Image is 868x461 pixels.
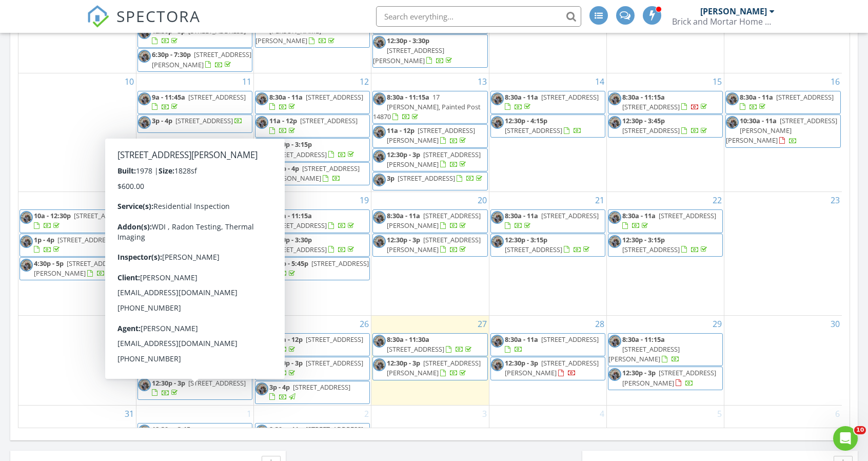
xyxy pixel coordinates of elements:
span: [STREET_ADDRESS][PERSON_NAME] [152,50,251,69]
a: 10:30a - 11a [STREET_ADDRESS][PERSON_NAME][PERSON_NAME] [726,116,837,145]
a: 8:30a - 11a [STREET_ADDRESS][PERSON_NAME] [387,211,481,230]
span: [STREET_ADDRESS] [311,259,369,268]
a: 8:30a - 11a [STREET_ADDRESS] [505,92,599,111]
a: 8:30a - 11:15a [STREET_ADDRESS][PERSON_NAME] [608,333,723,367]
a: Go to August 25, 2025 [240,316,253,332]
a: Go to August 23, 2025 [828,192,842,208]
img: bca8326a2d7a46afada068e76c76ce75.jpeg [373,174,386,186]
span: 12:30p - 3p [269,358,303,368]
span: 8:30a - 11a [269,425,303,434]
img: bca8326a2d7a46afada068e76c76ce75.jpeg [255,164,268,177]
span: 8:30a - 11:15a [152,335,194,344]
td: Go to August 29, 2025 [606,315,724,405]
a: 3:30p - 4p [STREET_ADDRESS][PERSON_NAME] [269,164,360,183]
span: 12:30p - 3p [387,150,420,159]
a: Go to September 3, 2025 [480,406,489,422]
a: Go to August 15, 2025 [711,73,724,90]
a: Go to August 30, 2025 [828,316,842,332]
a: 10:45a - 1:15p [STREET_ADDRESS] [137,234,252,257]
span: [STREET_ADDRESS] [541,335,599,344]
td: Go to August 28, 2025 [489,315,606,405]
img: bca8326a2d7a46afada068e76c76ce75.jpeg [373,92,386,105]
a: 4:30p - 5p [STREET_ADDRESS][PERSON_NAME] [34,259,124,278]
a: Go to August 14, 2025 [593,73,606,90]
span: [STREET_ADDRESS] [306,358,363,368]
a: Go to September 4, 2025 [598,406,606,422]
td: Go to August 19, 2025 [254,192,371,316]
a: 3p - 4p [STREET_ADDRESS] [152,116,243,125]
img: bca8326a2d7a46afada068e76c76ce75.jpeg [20,211,33,224]
span: 8:30a - 11a [387,211,420,220]
a: Go to August 28, 2025 [593,316,606,332]
a: 6:30p - 7:30p [STREET_ADDRESS][PERSON_NAME] [152,50,251,69]
a: Go to September 5, 2025 [715,406,724,422]
a: 3:15p - 5:45p [STREET_ADDRESS] [269,259,369,278]
span: 3:30p - 4p [269,164,299,173]
a: 8:30a - 11:15a 17 [PERSON_NAME], Painted Post 14870 [373,92,481,121]
span: [STREET_ADDRESS][PERSON_NAME] [387,150,481,169]
img: bca8326a2d7a46afada068e76c76ce75.jpeg [373,126,386,139]
img: bca8326a2d7a46afada068e76c76ce75.jpeg [138,335,151,348]
a: 12:30p - 3p [STREET_ADDRESS][PERSON_NAME] [505,358,599,377]
a: 12:30p - 3p [STREET_ADDRESS][PERSON_NAME] [372,234,487,257]
a: 8:30a - 12p [STREET_ADDRESS] [269,335,363,354]
a: 12:30p - 3p [STREET_ADDRESS][PERSON_NAME] [387,235,481,254]
span: [STREET_ADDRESS] [300,116,358,125]
img: bca8326a2d7a46afada068e76c76ce75.jpeg [608,211,621,224]
a: 12:30p - 3:30p [STREET_ADDRESS][PERSON_NAME] [373,36,454,65]
img: bca8326a2d7a46afada068e76c76ce75.jpeg [373,335,386,348]
img: bca8326a2d7a46afada068e76c76ce75.jpeg [138,116,151,129]
img: bca8326a2d7a46afada068e76c76ce75.jpeg [491,335,504,348]
img: bca8326a2d7a46afada068e76c76ce75.jpeg [138,292,151,305]
span: 10a - 12:30p [34,211,71,220]
span: [STREET_ADDRESS] [776,92,834,102]
span: 8:30a - 11:30a [387,335,429,344]
td: Go to August 24, 2025 [18,315,136,405]
a: 8:30a - 11a [STREET_ADDRESS] [269,92,363,111]
a: 11:30a - 12:30p [STREET_ADDRESS][PERSON_NAME] [137,257,252,291]
a: 9a - 11:45a [STREET_ADDRESS] [152,92,246,111]
a: 3:15p - 5:45p [STREET_ADDRESS] [255,257,370,280]
a: 8:30a - 11:15a [STREET_ADDRESS] [608,91,723,114]
img: bca8326a2d7a46afada068e76c76ce75.jpeg [726,116,739,129]
span: 3p - 4p [152,116,172,125]
span: [STREET_ADDRESS][PERSON_NAME] [269,164,360,183]
img: bca8326a2d7a46afada068e76c76ce75.jpeg [255,235,268,248]
a: Go to August 29, 2025 [711,316,724,332]
span: 3p - 4p [269,382,290,392]
a: 12:30p - 3:15p [138,425,209,453]
a: 8:30a - 11a [STREET_ADDRESS][PERSON_NAME][PERSON_NAME] [255,423,370,456]
img: bca8326a2d7a46afada068e76c76ce75.jpeg [255,358,268,371]
span: 8:30a - 11a [505,335,538,344]
span: [STREET_ADDRESS] [188,92,246,102]
img: bca8326a2d7a46afada068e76c76ce75.jpeg [255,92,268,105]
span: 8:30a - 11a [269,92,303,102]
a: 12:30p - 3p [STREET_ADDRESS] [137,377,252,400]
a: Go to August 27, 2025 [476,316,489,332]
td: Go to August 14, 2025 [489,73,606,191]
td: Go to August 10, 2025 [18,73,136,191]
span: [STREET_ADDRESS] [293,382,350,392]
span: 12:30p - 3:30p [269,235,312,244]
a: 8:30a - 11:15a [STREET_ADDRESS] [269,211,356,230]
td: Go to August 25, 2025 [136,315,253,405]
span: 8:30a - 11a [505,211,538,220]
a: Go to August 18, 2025 [240,192,253,208]
img: bca8326a2d7a46afada068e76c76ce75.jpeg [138,425,151,437]
span: [STREET_ADDRESS][PERSON_NAME] [138,268,209,287]
span: 12:30p - 3p [387,235,420,244]
a: 8:30a - 11:15a [STREET_ADDRESS][PERSON_NAME][PERSON_NAME] [138,335,242,374]
a: 9a - 11:45a [STREET_ADDRESS] [137,91,252,114]
span: [STREET_ADDRESS] [188,211,246,220]
a: 8:30a - 11:15a [STREET_ADDRESS][PERSON_NAME] [608,335,680,363]
img: bca8326a2d7a46afada068e76c76ce75.jpeg [138,378,151,391]
span: [STREET_ADDRESS] [622,245,680,254]
td: Go to August 17, 2025 [18,192,136,316]
a: Go to September 6, 2025 [833,406,842,422]
span: [STREET_ADDRESS] [306,92,363,102]
a: 10:45a - 1:15p [STREET_ADDRESS] [152,235,239,254]
span: 17 [PERSON_NAME], Painted Post 14870 [373,92,481,121]
span: 1p - 4p [34,235,54,244]
a: 4:30p - 5p [STREET_ADDRESS][PERSON_NAME] [19,257,135,280]
span: 10 [854,426,866,434]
